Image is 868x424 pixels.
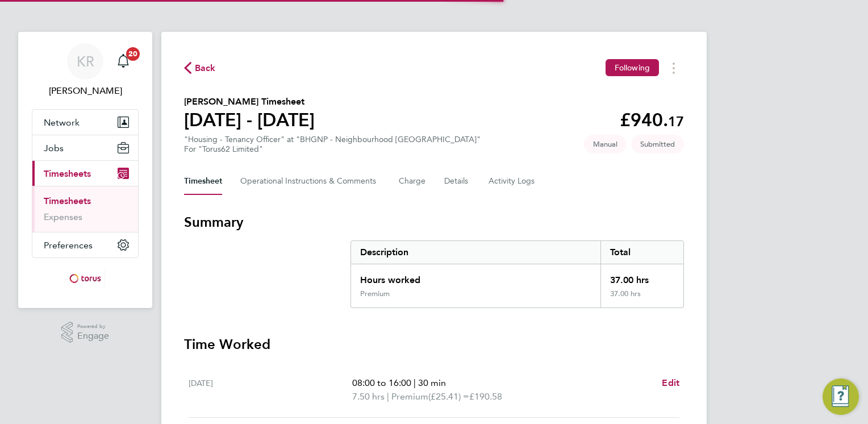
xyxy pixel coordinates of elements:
[489,168,536,195] button: Activity Logs
[600,289,683,307] div: 37.00 hrs
[44,117,80,128] span: Network
[195,61,216,75] span: Back
[600,241,683,264] div: Total
[428,391,469,402] span: (£25.41) =
[360,289,390,298] div: Premium
[351,241,600,264] div: Description
[32,110,138,135] button: Network
[615,63,650,73] span: Following
[351,264,600,289] div: Hours worked
[184,335,684,354] h3: Time Worked
[77,54,94,69] span: KR
[668,113,684,130] span: 17
[620,109,684,131] app-decimal: £940.
[663,59,684,77] button: Timesheets Menu
[444,168,470,195] button: Details
[184,144,481,154] div: For "Torus62 Limited"
[584,135,627,153] span: This timesheet was manually created.
[352,377,411,388] span: 08:00 to 16:00
[32,43,139,98] a: KR[PERSON_NAME]
[469,391,502,402] span: £190.58
[32,186,138,232] div: Timesheets
[32,161,138,186] button: Timesheets
[606,59,659,76] button: Following
[65,269,105,288] img: torus-logo-retina.png
[352,391,385,402] span: 7.50 hrs
[77,331,109,341] span: Engage
[184,168,222,195] button: Timesheet
[44,196,91,206] a: Timesheets
[18,32,152,308] nav: Main navigation
[418,377,446,388] span: 30 min
[391,390,428,404] span: Premium
[823,379,859,415] button: Engage Resource Center
[184,135,481,154] div: "Housing - Tenancy Officer" at "BHGNP - Neighbourhood [GEOGRAPHIC_DATA]"
[44,211,82,222] a: Expenses
[184,61,216,75] button: Back
[631,135,684,153] span: This timesheet is Submitted.
[189,376,352,404] div: [DATE]
[662,377,679,388] span: Edit
[77,322,109,331] span: Powered by
[32,232,138,257] button: Preferences
[184,213,684,231] h3: Summary
[32,269,139,288] a: Go to home page
[44,168,91,179] span: Timesheets
[44,240,93,251] span: Preferences
[184,95,315,109] h2: [PERSON_NAME] Timesheet
[44,143,64,153] span: Jobs
[600,264,683,289] div: 37.00 hrs
[112,43,135,80] a: 20
[387,391,389,402] span: |
[184,109,315,131] h1: [DATE] - [DATE]
[126,47,140,61] span: 20
[61,322,110,343] a: Powered byEngage
[32,84,139,98] span: Karen Robinson
[32,135,138,160] button: Jobs
[399,168,426,195] button: Charge
[414,377,416,388] span: |
[350,240,684,308] div: Summary
[662,376,679,390] a: Edit
[240,168,381,195] button: Operational Instructions & Comments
